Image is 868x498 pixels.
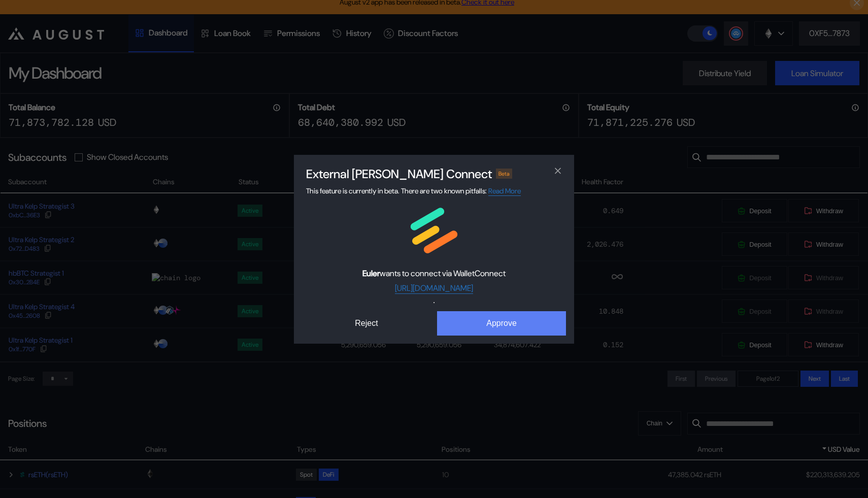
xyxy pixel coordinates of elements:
[488,186,521,196] a: Read More
[437,311,566,336] button: Approve
[302,311,431,336] button: Reject
[550,163,566,179] button: close modal
[362,268,506,279] span: wants to connect via WalletConnect
[306,166,492,182] h2: External [PERSON_NAME] Connect
[496,169,512,179] div: Beta
[395,283,473,294] a: [URL][DOMAIN_NAME]
[306,186,521,196] span: This feature is currently in beta. There are two known pitfalls:
[362,268,380,279] b: Euler
[409,205,459,255] img: Euler logo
